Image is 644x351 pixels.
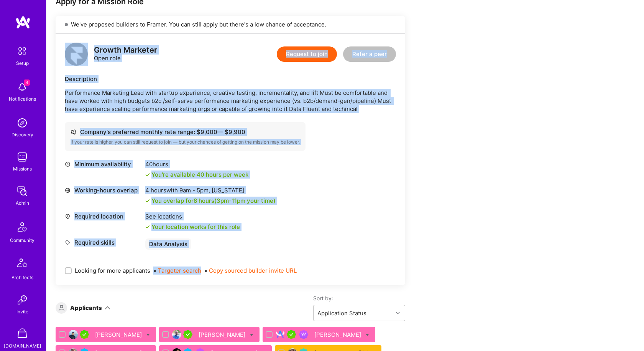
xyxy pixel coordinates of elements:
[16,308,28,316] div: Invite
[15,184,30,199] img: admin teamwork
[95,331,143,339] div: [PERSON_NAME]
[145,160,248,168] div: 40 hours
[70,304,102,312] div: Applicants
[145,199,150,203] i: icon Check
[15,15,31,29] img: logo
[80,330,89,339] img: A.Teamer in Residence
[14,43,30,59] img: setup
[314,331,363,339] div: [PERSON_NAME]
[65,187,71,193] i: icon World
[13,165,32,173] div: Missions
[59,305,64,311] i: icon Applicant
[105,305,110,311] i: icon ArrowDown
[145,171,248,179] div: You're available 40 hours per week
[69,330,78,339] img: User Avatar
[65,238,141,247] div: Required skills
[183,330,192,339] img: A.Teamer in Residence
[65,212,141,220] div: Required location
[65,240,71,245] i: icon Tag
[287,330,296,339] img: A.Teamer in Residence
[71,139,300,145] div: If your rate is higher, you can still request to join — but your chances of getting on the missio...
[56,16,405,33] div: We've proposed builders to Framer. You can still apply but there's a low chance of acceptance.
[366,333,369,337] i: Bulk Status Update
[11,273,33,281] div: Architects
[158,267,201,275] button: Targeter search
[145,238,191,250] div: Data Analysis
[343,46,396,62] button: Refer a peer
[15,79,30,95] img: bell
[15,326,30,342] img: A Store
[10,236,34,244] div: Community
[277,46,337,62] button: Request to join
[65,89,396,113] p: Performance Marketing Lead with startup experience, creative testing, incrementality, and lift Mu...
[94,46,157,54] div: Growth Marketer
[15,149,30,165] img: teamwork
[145,223,240,231] div: Your location works for this role
[65,75,396,83] div: Description
[13,255,31,273] img: Architects
[151,197,276,205] div: You overlap for 8 hours ( your time)
[209,267,297,275] button: Copy sourced builder invite URL
[15,292,30,308] img: Invite
[299,330,308,339] img: Been on Mission
[65,186,141,194] div: Working-hours overlap
[250,333,253,337] i: Bulk Status Update
[153,267,201,275] span: •
[24,79,30,86] span: 3
[276,330,285,339] img: User Avatar
[145,172,150,177] i: icon Check
[145,212,240,220] div: See locations
[145,225,150,229] i: icon Check
[317,309,366,317] div: Application Status
[94,46,157,62] div: Open role
[65,160,141,168] div: Minimum availability
[13,218,31,236] img: Community
[65,214,71,219] i: icon Location
[4,342,41,350] div: [DOMAIN_NAME]
[178,187,212,194] span: 9am - 5pm ,
[15,115,30,131] img: discovery
[71,128,300,136] div: Company's preferred monthly rate range: $ 9,000 — $ 9,900
[199,331,247,339] div: [PERSON_NAME]
[145,186,276,194] div: 4 hours with [US_STATE]
[65,43,88,66] img: logo
[16,59,29,67] div: Setup
[146,333,150,337] i: Bulk Status Update
[217,197,245,204] span: 3pm - 11pm
[75,267,150,275] span: Looking for more applicants
[396,311,400,315] i: icon Chevron
[313,295,405,302] label: Sort by:
[9,95,36,103] div: Notifications
[65,161,71,167] i: icon Clock
[204,267,297,275] span: •
[16,199,29,207] div: Admin
[11,131,33,139] div: Discovery
[71,129,76,135] i: icon Cash
[172,330,181,339] img: User Avatar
